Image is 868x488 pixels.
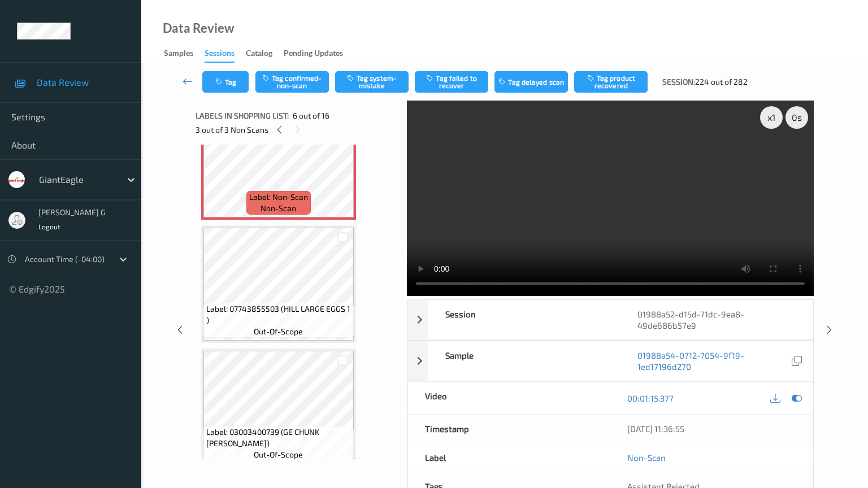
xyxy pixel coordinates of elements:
span: Label: 03003400739 (GE CHUNK [PERSON_NAME]) [206,426,351,449]
div: 3 out of 3 Non Scans [196,123,399,137]
div: Timestamp [408,415,610,443]
button: Tag [202,71,249,93]
div: Session [428,300,620,339]
div: Pending Updates [284,47,343,62]
div: 01988a52-d15d-71dc-9ea8-49de686b57e9 [620,300,813,339]
div: x 1 [760,106,783,129]
span: 6 out of 16 [293,110,329,121]
button: Tag delayed scan [494,71,568,93]
span: out-of-scope [254,326,303,337]
span: Session: [662,76,695,88]
a: Pending Updates [284,46,354,62]
span: Label: 07743855503 (HILL LARGE EGGS 1 ) [206,303,351,326]
div: Video [408,382,610,414]
span: out-of-scope [254,449,303,460]
div: [DATE] 11:36:55 [627,423,796,434]
div: Sample01988a54-0712-7054-9f19-1ed17196d270 [407,341,813,381]
div: Catalog [246,47,272,62]
a: Sessions [205,46,246,63]
a: Catalog [246,46,284,62]
span: Labels in shopping list: [196,110,289,121]
div: Sessions [205,47,235,63]
a: Non-Scan [627,452,666,463]
span: Label: Non-Scan [249,191,308,203]
a: 00:01:15.377 [627,393,674,404]
div: Data Review [163,23,234,34]
a: Samples [164,46,205,62]
button: Tag confirmed-non-scan [255,71,329,93]
div: Label [408,443,610,472]
button: Tag failed to recover [415,71,488,93]
div: Sample [428,341,620,381]
button: Tag system-mistake [335,71,409,93]
span: non-scan [261,203,296,214]
div: 0 s [785,106,808,129]
button: Tag product recovered [574,71,648,93]
span: 224 out of 282 [695,76,748,88]
div: Samples [164,47,193,62]
a: 01988a54-0712-7054-9f19-1ed17196d270 [637,350,789,372]
div: Session01988a52-d15d-71dc-9ea8-49de686b57e9 [407,299,813,340]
